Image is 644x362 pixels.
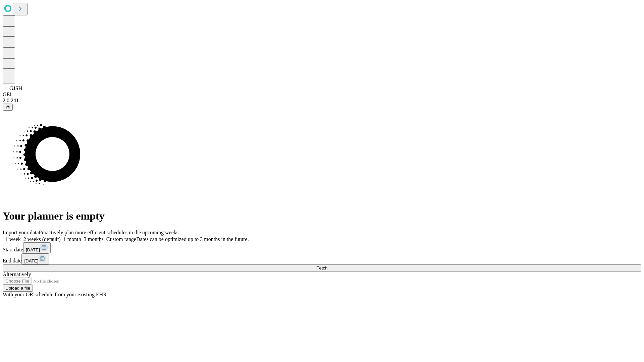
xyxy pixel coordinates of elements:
span: Proactively plan more efficient schedules in the upcoming weeks. [39,230,180,235]
span: 3 months [84,236,104,242]
div: 2.0.241 [3,98,641,104]
span: Alternatively [3,271,31,277]
button: Fetch [3,264,641,271]
span: Import your data [3,230,39,235]
div: Start date [3,242,641,253]
span: Dates can be optimized up to 3 months in the future. [136,236,249,242]
span: Custom range [106,236,136,242]
span: With your OR schedule from your existing EHR [3,292,107,297]
span: 2 weeks (default) [23,236,61,242]
span: 1 week [5,236,21,242]
span: [DATE] [24,258,38,263]
span: @ [5,105,10,110]
div: End date [3,253,641,264]
span: GJSH [9,85,22,91]
button: [DATE] [21,253,49,264]
span: Fetch [316,265,327,270]
span: 1 month [63,236,81,242]
h1: Your planner is empty [3,210,641,222]
button: @ [3,104,13,111]
button: [DATE] [23,242,51,253]
button: Upload a file [3,285,33,292]
div: GEI [3,92,641,98]
span: [DATE] [26,247,40,252]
